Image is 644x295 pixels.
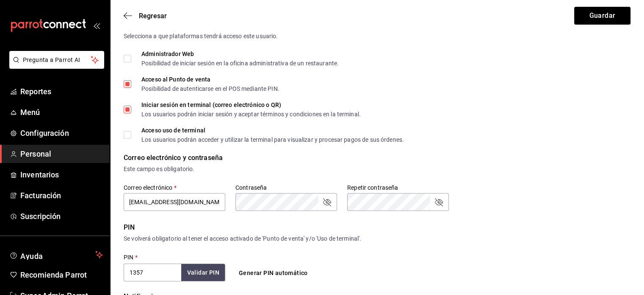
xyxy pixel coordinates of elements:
[141,86,279,92] div: Posibilidad de autenticarse en el POS mediante PIN.
[124,185,225,191] label: Correo electrónico
[124,234,630,243] div: Se volverá obligatorio al tener el acceso activado de 'Punto de venta' y/o 'Uso de terminal'.
[6,62,104,70] a: Pregunta a Parrot AI
[141,127,404,133] div: Acceso uso de terminal
[347,185,449,191] label: Repetir contraseña
[23,56,91,65] span: Pregunta a Parrot AI
[20,86,103,97] span: Reportes
[124,165,630,174] div: Este campo es obligatorio.
[434,197,444,207] button: passwordField
[139,12,167,20] span: Regresar
[322,197,332,207] button: passwordField
[124,32,630,41] div: Selecciona a que plataformas tendrá acceso este usuario.
[20,190,103,201] span: Facturación
[124,254,138,260] label: PIN
[141,60,339,66] div: Posibilidad de iniciar sesión en la oficina administrativa de un restaurante.
[20,250,92,260] span: Ayuda
[141,102,361,108] div: Iniciar sesión en terminal (correo electrónico o QR)
[20,107,103,118] span: Menú
[124,153,630,163] div: Correo electrónico y contraseña
[141,76,279,82] div: Acceso al Punto de venta
[20,211,103,222] span: Suscripción
[20,169,103,180] span: Inventarios
[20,148,103,160] span: Personal
[124,222,630,233] div: PIN
[574,7,630,25] button: Guardar
[9,51,104,69] button: Pregunta a Parrot AI
[141,137,404,143] div: Los usuarios podrán acceder y utilizar la terminal para visualizar y procesar pagos de sus órdenes.
[20,127,103,139] span: Configuración
[124,264,181,281] input: 3 a 6 dígitos
[141,111,361,117] div: Los usuarios podrán iniciar sesión y aceptar términos y condiciones en la terminal.
[235,185,337,191] label: Contraseña
[235,265,311,281] button: Generar PIN automático
[124,193,225,211] input: ejemplo@gmail.com
[20,269,103,281] span: Recomienda Parrot
[181,264,225,281] button: Validar PIN
[93,22,100,29] button: open_drawer_menu
[141,51,339,57] div: Administrador Web
[124,12,167,20] button: Regresar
